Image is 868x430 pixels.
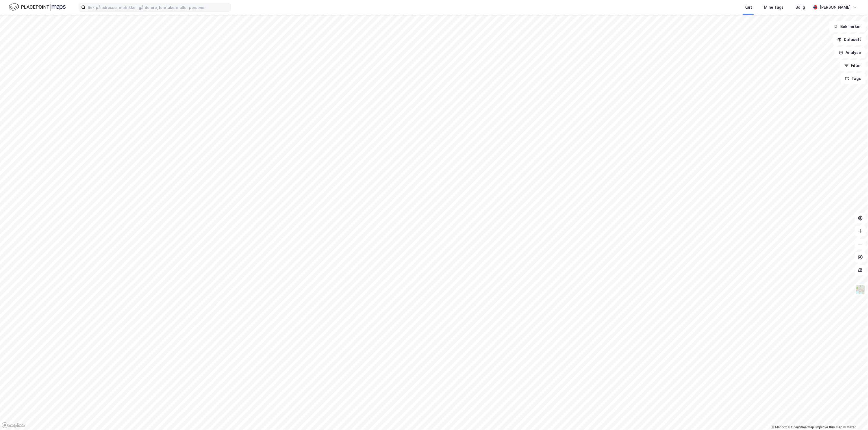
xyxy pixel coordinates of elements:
[820,4,851,11] div: [PERSON_NAME]
[834,47,866,58] button: Analyse
[2,422,26,428] a: Mapbox homepage
[816,425,842,429] a: Improve this map
[744,4,752,11] div: Kart
[86,3,231,11] input: Søk på adresse, matrikkel, gårdeiere, leietakere eller personer
[841,73,866,84] button: Tags
[9,2,66,12] img: logo.f888ab2527a4732fd821a326f86c7f29.svg
[841,404,868,430] iframe: Chat Widget
[772,425,787,429] a: Mapbox
[833,34,866,45] button: Datasett
[796,4,805,11] div: Bolig
[788,425,814,429] a: OpenStreetMap
[764,4,784,11] div: Mine Tags
[855,284,866,295] img: Z
[840,60,866,71] button: Filter
[829,21,866,32] button: Bokmerker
